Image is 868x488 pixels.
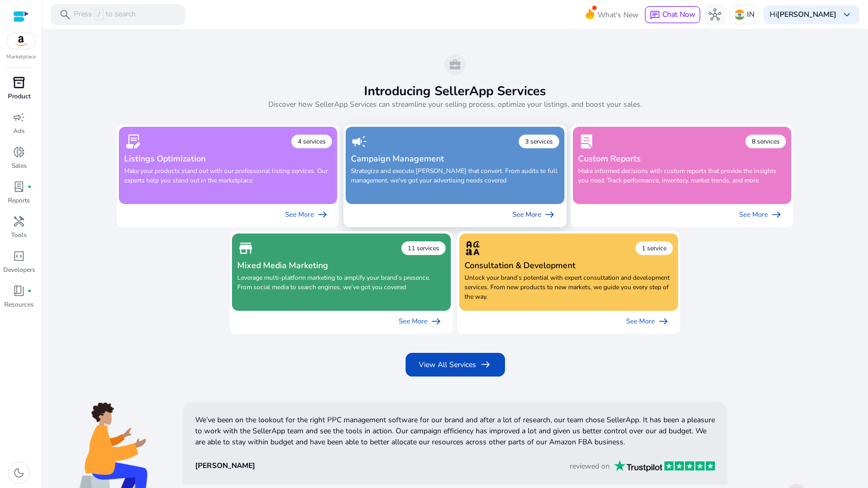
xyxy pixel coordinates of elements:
p: Sales [12,161,27,170]
span: store [237,240,254,257]
span: lab_profile [578,133,595,150]
span: fiber_manual_record [27,289,32,293]
span: contract_edit [124,133,141,150]
p: Discover how SellerApp Services can streamline your selling process, optimize your listings, and ... [268,99,642,110]
p: IN [747,5,754,24]
span: Chat Now [662,9,695,19]
span: hub [709,8,721,21]
p: Hi [770,11,836,18]
span: arrow_right_alt [316,208,329,221]
p: 3 services [525,137,553,146]
span: brand_family [465,240,481,257]
span: What's New [598,6,639,24]
img: amazon.svg [7,33,35,49]
p: Press to search [74,9,136,21]
p: Make your products stand out with our professional listing services. Our experts help you stand o... [124,166,332,195]
span: business_center [449,58,461,71]
img: Trustpilot Logo [614,460,715,472]
p: Tools [11,230,27,240]
button: View All Servicesarrow_right_alt [406,353,505,377]
p: We’ve been on the lookout for the right PPC management software for our brand and after a lot of ... [195,414,715,448]
h4: Listings Optimization [124,154,332,164]
p: 4 services [298,137,326,146]
h4: Mixed Media Marketing [237,261,446,271]
span: lab_profile [13,180,25,193]
span: chat [650,10,660,21]
span: campaign [13,111,25,124]
p: Leverage multi-platform marketing to amplify your brand’s presence. From social media to search e... [237,273,446,302]
h4: Custom Reports [578,154,786,164]
button: hub [704,4,725,25]
span: arrow_right_alt [543,208,556,221]
p: Make informed decisions with custom reports that provide the insights you need. Track performance... [578,166,786,195]
span: / [94,9,104,21]
a: See More [731,204,791,225]
p: 11 services [408,243,439,253]
span: code_blocks [13,250,25,262]
span: arrow_right_alt [430,315,442,328]
a: See More [618,311,678,332]
span: book_4 [13,284,25,297]
span: inventory_2 [13,76,25,89]
p: Reports [8,196,30,205]
span: fiber_manual_record [27,185,32,189]
span: arrow_right_alt [479,358,492,371]
a: See More [277,204,337,225]
span: keyboard_arrow_down [841,8,853,21]
p: Resources [4,300,34,309]
h4: Campaign Management [351,154,559,164]
p: Strategize and execute [PERSON_NAME] that convert. From audits to full management, we've got your... [351,166,559,195]
p: 1 service [642,243,667,253]
span: campaign [351,133,368,150]
h2: Introducing SellerApp Services [364,84,546,99]
a: See More [504,204,564,225]
p: Marketplace [6,53,36,61]
p: Ads [13,126,25,136]
span: arrow_right_alt [657,315,670,328]
span: arrow_right_alt [770,208,783,221]
p: Developers [3,265,35,274]
p: reviewed on [570,461,610,472]
b: [PERSON_NAME] [777,9,836,19]
span: donut_small [13,146,25,158]
p: 8 services [752,137,780,146]
p: Product [8,91,31,101]
span: dark_mode [13,466,25,479]
span: search [59,8,72,21]
h5: [PERSON_NAME] [195,462,255,471]
button: chatChat Now [645,6,700,23]
p: Unlock your brand’s potential with expert consultation and development services. From new product... [465,273,673,302]
span: handyman [13,215,25,228]
h4: Consultation & Development [465,261,673,271]
img: in.svg [734,9,745,20]
a: See More [390,311,451,332]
